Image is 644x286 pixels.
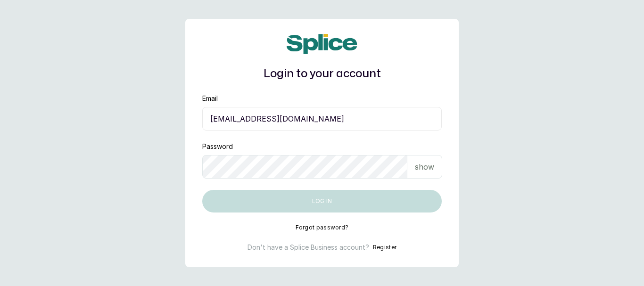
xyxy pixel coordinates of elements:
[202,142,233,151] label: Password
[248,243,369,252] p: Don't have a Splice Business account?
[202,94,218,103] label: Email
[202,190,442,212] button: Log in
[415,161,434,172] p: show
[373,243,396,252] button: Register
[202,107,442,131] input: email@acme.com
[202,65,442,82] h1: Login to your account
[296,224,349,231] button: Forgot password?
